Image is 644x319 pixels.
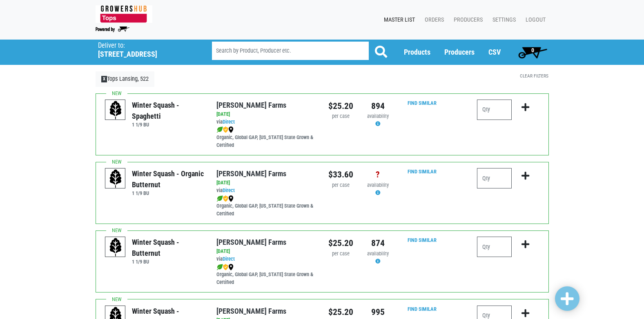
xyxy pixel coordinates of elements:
[96,27,129,32] img: Powered by Big Wheelbarrow
[98,40,197,59] span: Tops Lansing, 522 (2300 N Triphammer Rd #522, Ithaca, NY 14850, USA)
[515,44,551,60] a: 0
[223,195,228,202] img: safety-e55c860ca8c00a9c171001a62a92dabd.png
[132,168,204,190] div: Winter Squash - Organic Butternut
[223,264,228,270] img: safety-e55c860ca8c00a9c171001a62a92dabd.png
[365,168,390,181] div: ?
[132,100,204,122] div: Winter Squash - Spaghetti
[216,307,286,315] a: [PERSON_NAME] Farms
[105,100,126,120] img: placeholder-variety-43d6402dacf2d531de610a020419775a.svg
[216,187,316,195] div: via
[531,47,534,53] span: 0
[216,195,223,202] img: leaf-e5c59151409436ccce96b2ca1b28e03c.png
[228,264,234,270] img: map_marker-0e94453035b3232a4d21701695807de9.png
[519,12,549,28] a: Logout
[216,111,316,118] div: [DATE]
[520,73,548,79] a: Clear Filters
[98,50,191,59] h5: [STREET_ADDRESS]
[367,250,389,257] span: availability
[228,126,234,133] img: map_marker-0e94453035b3232a4d21701695807de9.png
[216,264,223,270] img: leaf-e5c59151409436ccce96b2ca1b28e03c.png
[477,237,512,257] input: Qty
[132,237,204,259] div: Winter Squash - Butternut
[408,237,437,243] a: Find Similar
[132,190,204,196] h6: 1 1/9 BU
[216,238,286,246] a: [PERSON_NAME] Farms
[223,126,228,133] img: safety-e55c860ca8c00a9c171001a62a92dabd.png
[328,100,353,113] div: $25.20
[444,48,475,56] a: Producers
[132,122,204,128] h6: 1 1/9 BU
[212,42,369,60] input: Search by Product, Producer etc.
[223,187,235,193] a: Direct
[216,195,316,218] div: Organic, Global GAP, [US_STATE] State Grown & Certified
[408,168,437,175] a: Find Similar
[216,126,316,149] div: Organic, Global GAP, [US_STATE] State Grown & Certified
[486,12,519,28] a: Settings
[328,306,353,319] div: $25.20
[328,182,353,189] div: per case
[328,250,353,258] div: per case
[98,42,191,50] p: Deliver to:
[477,168,512,188] input: Qty
[377,12,418,28] a: Master List
[477,100,512,120] input: Qty
[96,5,152,23] img: 279edf242af8f9d49a69d9d2afa010fb.png
[132,259,204,265] h6: 1 1/9 BU
[216,248,316,255] div: [DATE]
[216,263,316,286] div: Organic, Global GAP, [US_STATE] State Grown & Certified
[367,113,389,119] span: availability
[228,195,234,202] img: map_marker-0e94453035b3232a4d21701695807de9.png
[216,179,316,187] div: [DATE]
[328,168,353,181] div: $33.60
[216,126,223,133] img: leaf-e5c59151409436ccce96b2ca1b28e03c.png
[216,118,316,126] div: via
[105,237,126,257] img: placeholder-variety-43d6402dacf2d531de610a020419775a.svg
[328,237,353,250] div: $25.20
[365,306,390,319] div: 995
[408,100,437,106] a: Find Similar
[216,101,286,109] a: [PERSON_NAME] Farms
[488,48,501,56] a: CSV
[447,12,486,28] a: Producers
[408,306,437,312] a: Find Similar
[328,113,353,120] div: per case
[223,256,235,262] a: Direct
[367,182,389,188] span: availability
[418,12,447,28] a: Orders
[216,255,316,263] div: via
[365,100,390,113] div: 894
[96,71,155,87] a: XTops Lansing, 522
[101,76,107,82] span: X
[105,168,126,189] img: placeholder-variety-43d6402dacf2d531de610a020419775a.svg
[216,169,286,178] a: [PERSON_NAME] Farms
[223,119,235,125] a: Direct
[365,237,390,250] div: 874
[404,48,430,56] a: Products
